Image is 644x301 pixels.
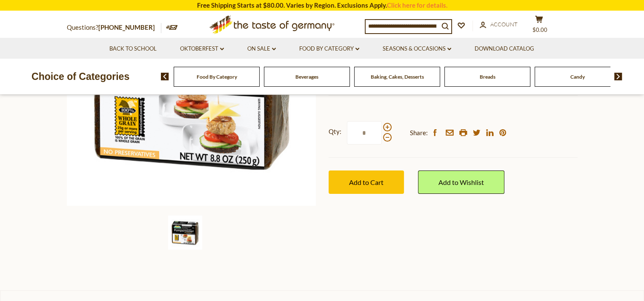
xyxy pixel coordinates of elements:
[67,22,161,33] p: Questions?
[329,170,404,194] button: Add to Cart
[480,20,518,29] a: Account
[180,44,224,54] a: Oktoberfest
[299,44,359,54] a: Food By Category
[109,44,157,54] a: Back to School
[295,74,318,80] a: Beverages
[410,128,428,138] span: Share:
[329,126,341,137] strong: Qty:
[98,23,155,31] a: [PHONE_NUMBER]
[490,21,518,28] span: Account
[475,44,534,54] a: Download Catalog
[371,74,424,80] a: Baking, Cakes, Desserts
[418,170,504,194] a: Add to Wishlist
[387,1,447,9] a: Click here for details.
[614,73,622,80] img: next arrow
[349,178,384,186] span: Add to Cart
[168,216,202,250] img: Mestemacher Westphalian Pumpernickel
[161,73,169,80] img: previous arrow
[383,44,451,54] a: Seasons & Occasions
[347,121,382,145] input: Qty:
[570,74,585,80] a: Candy
[480,74,495,80] a: Breads
[197,74,237,80] a: Food By Category
[532,26,547,33] span: $0.00
[247,44,276,54] a: On Sale
[527,15,552,37] button: $0.00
